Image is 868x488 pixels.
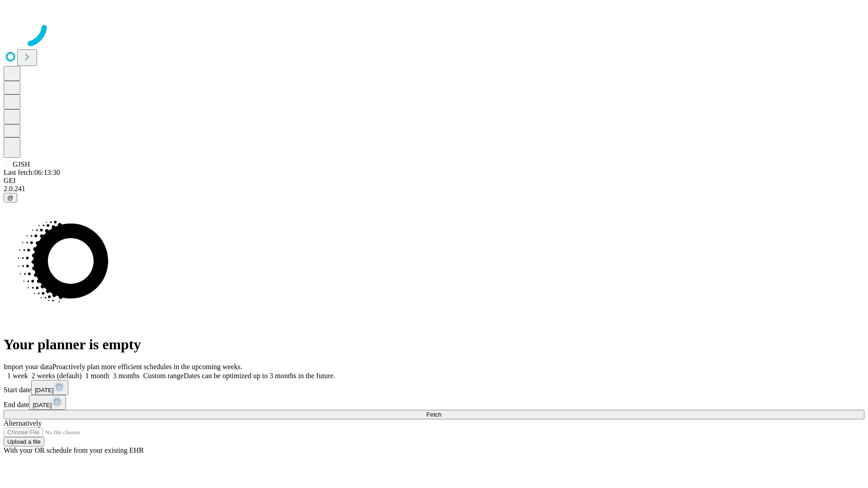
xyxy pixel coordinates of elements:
[4,185,864,193] div: 2.0.241
[4,363,52,371] span: Import your data
[4,193,17,202] button: @
[35,387,54,394] span: [DATE]
[143,372,184,380] span: Custom range
[4,419,42,427] span: Alternatively
[4,177,864,185] div: GEI
[4,336,864,353] h1: Your planner is empty
[85,372,109,380] span: 1 month
[7,194,14,201] span: @
[31,380,68,395] button: [DATE]
[4,437,44,446] button: Upload a file
[33,402,52,408] span: [DATE]
[4,446,144,454] span: With your OR schedule from your existing EHR
[184,372,335,380] span: Dates can be optimized up to 3 months in the future.
[113,372,140,380] span: 3 months
[4,169,60,176] span: Last fetch: 06:13:30
[52,363,242,371] span: Proactively plan more efficient schedules in the upcoming weeks.
[4,410,864,419] button: Fetch
[4,395,864,410] div: End date
[29,395,66,410] button: [DATE]
[7,372,28,380] span: 1 week
[4,380,864,395] div: Start date
[426,411,441,418] span: Fetch
[13,160,30,168] span: GJSH
[32,372,82,380] span: 2 weeks (default)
